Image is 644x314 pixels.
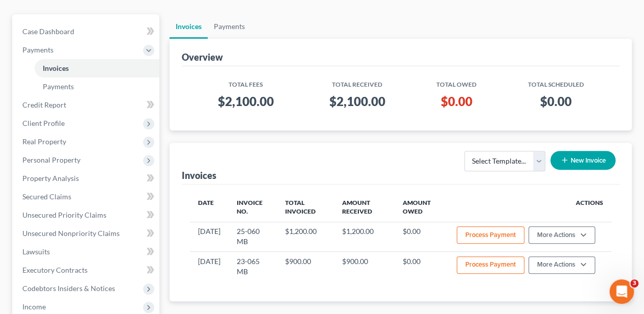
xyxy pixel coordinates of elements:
[182,51,223,63] div: Overview
[500,74,611,89] th: Total Scheduled
[457,226,524,244] button: Process Payment
[190,193,229,222] th: Date
[277,222,334,251] td: $1,200.00
[229,193,276,222] th: Invoice No.
[609,279,634,304] iframe: Intercom live chat
[14,261,159,279] a: Executory Contracts
[528,256,595,274] button: More Actions
[14,188,159,206] a: Secured Claims
[43,64,69,72] span: Invoices
[14,96,159,114] a: Credit Report
[35,59,159,77] a: Invoices
[277,252,334,281] td: $900.00
[22,137,66,146] span: Real Property
[43,82,74,91] span: Payments
[449,193,611,222] th: Actions
[22,155,80,164] span: Personal Property
[457,256,524,274] button: Process Payment
[508,93,603,110] h3: $0.00
[14,169,159,188] a: Property Analysis
[22,247,50,256] span: Lawsuits
[170,14,208,39] a: Invoices
[395,252,449,281] td: $0.00
[301,74,413,89] th: Total Received
[190,252,229,281] td: [DATE]
[421,93,492,110] h3: $0.00
[22,284,115,293] span: Codebtors Insiders & Notices
[14,224,159,243] a: Unsecured Nonpriority Claims
[333,222,394,251] td: $1,200.00
[22,174,79,182] span: Property Analysis
[22,266,88,274] span: Executory Contracts
[22,119,65,127] span: Client Profile
[333,252,394,281] td: $900.00
[229,252,276,281] td: 23-065 MB
[22,192,71,201] span: Secured Claims
[14,243,159,261] a: Lawsuits
[413,74,500,89] th: Total Owed
[35,77,159,96] a: Payments
[395,222,449,251] td: $0.00
[550,151,615,170] button: New Invoice
[198,93,293,110] h3: $2,100.00
[277,193,334,222] th: Total Invoiced
[22,27,74,36] span: Case Dashboard
[22,100,66,109] span: Credit Report
[395,193,449,222] th: Amount Owed
[333,193,394,222] th: Amount Received
[528,226,595,244] button: More Actions
[22,229,120,238] span: Unsecured Nonpriority Claims
[190,74,301,89] th: Total Fees
[190,222,229,251] td: [DATE]
[182,169,216,181] div: Invoices
[22,45,53,54] span: Payments
[310,93,405,110] h3: $2,100.00
[208,14,251,39] a: Payments
[229,222,276,251] td: 25-060 MB
[22,302,46,311] span: Income
[630,279,638,287] span: 3
[22,211,106,219] span: Unsecured Priority Claims
[14,206,159,224] a: Unsecured Priority Claims
[14,22,159,41] a: Case Dashboard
